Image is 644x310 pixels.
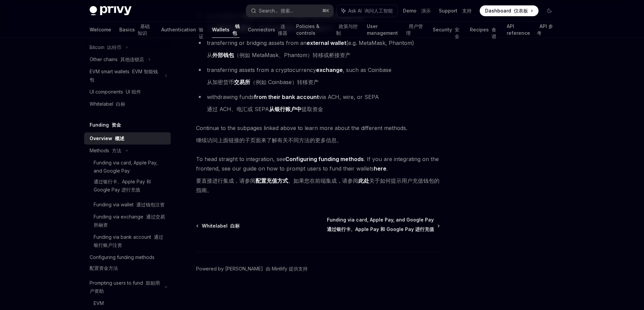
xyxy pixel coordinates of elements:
[421,8,431,14] font: 演示
[439,7,472,14] a: Support 支持
[84,98,171,110] a: Whitelabel 白标
[90,265,118,271] font: 配置资金方法
[94,201,165,209] div: Funding via wallet
[281,8,293,14] font: 搜索...
[470,22,499,38] a: Recipes 食谱
[120,56,144,62] font: 其他连锁店
[94,213,167,229] div: Funding via exchange
[212,52,234,59] a: 外部钱包
[84,231,171,251] a: Funding via bank account 通过银行账户注资
[364,8,393,14] font: 询问人工智能
[202,223,240,229] span: Whitelabel
[406,23,423,36] font: 用户管理
[254,94,319,101] a: from their bank account
[296,22,359,38] a: Policies & controls 政策与控制
[90,121,121,129] h5: Funding
[307,40,346,47] a: external wallet
[94,159,167,197] div: Funding via card, Apple Pay, and Google Pay
[138,23,150,36] font: 基础知识
[196,65,440,89] li: transferring assets from a cryptocurrency , such as Coinbase
[94,233,167,249] div: Funding via bank account
[197,223,240,229] a: Whitelabel 白标
[327,216,439,235] a: Funding via card, Apple Pay, and Google Pay通过银行卡、Apple Pay 和 Google Pay 进行充值
[327,226,434,232] font: 通过银行卡、Apple Pay 和 Google Pay 进行充值
[199,27,204,39] font: 验证
[196,123,440,148] span: Continue to the subpages linked above to learn more about the different methods.
[455,27,459,39] font: 安全
[230,223,240,229] font: 白标
[207,79,319,86] font: 从加密货币 （例如 Coinbase）转移资产
[94,179,151,192] font: 通过银行卡、Apple Pay 和 Google Pay 进行充值
[403,7,431,14] a: Demo 演示
[266,266,308,272] font: 由 Mintlify 提供支持
[84,211,171,231] a: Funding via exchange 通过交易所融资
[90,147,121,155] div: Methods
[492,27,496,39] font: 食谱
[269,106,302,113] a: 从银行账户中
[246,5,333,17] button: Search... 搜索...⌘K
[161,22,204,38] a: Authentication 验证
[196,38,440,62] li: transferring or bridging assets from an (e.g. MetaMask, Phantom)
[367,22,425,38] a: User management 用户管理
[90,22,111,38] a: Welcome
[115,135,124,141] font: 概述
[537,23,553,36] font: API 参考
[514,8,528,14] font: 仪表板
[136,202,165,207] font: 通过钱包注资
[196,177,439,193] font: 要直接进行集成，请参阅 。如果您在前端集成，请参阅 关于如何提示用户充值钱包的指南。
[232,23,240,36] font: 钱包
[196,154,440,198] span: To head straight to integration, see . If you are integrating on the frontend, see our guide on h...
[90,279,161,295] div: Prompting users to fund
[90,100,125,108] div: Whitelabel
[462,8,472,14] font: 支持
[336,23,358,36] font: 政策与控制
[234,79,250,86] a: 交易所
[285,156,364,163] a: Configuring funding methods
[90,253,154,275] div: Configuring funding methods
[119,22,153,38] a: Basics 基础知识
[84,132,171,145] a: Overview 概述
[116,101,125,107] font: 白标
[327,216,434,235] span: Funding via card, Apple Pay, and Google Pay
[212,22,240,38] a: Wallets 钱包
[358,177,369,184] a: 此处
[84,157,171,199] a: Funding via card, Apple Pay, and Google Pay通过银行卡、Apple Pay 和 Google Pay 进行充值
[90,134,124,143] div: Overview
[544,5,555,16] button: Toggle dark mode
[90,88,141,96] div: UI components
[322,8,329,14] span: ⌘ K
[84,86,171,98] a: UI components UI 组件
[90,68,161,84] div: EVM smart wallets
[348,7,393,14] span: Ask AI
[337,5,398,17] button: Ask AI 询问人工智能
[480,5,539,16] a: Dashboard 仪表板
[126,89,141,95] font: UI 组件
[507,22,554,38] a: API reference API 参考
[248,22,288,38] a: Connectors 连接器
[433,22,462,38] a: Security 安全
[307,40,346,46] strong: external wallet
[196,265,308,272] a: Powered by [PERSON_NAME] 由 Mintlify 提供支持
[207,52,351,59] font: 从 （例如 MetaMask、Phantom）转移或桥接资产
[112,122,121,128] font: 资金
[212,52,234,58] strong: 外部钱包
[259,7,293,15] div: Search...
[94,299,104,307] div: EVM
[278,23,287,36] font: 连接器
[374,165,386,172] a: here
[256,177,288,184] a: 配置充值方式
[316,67,343,74] a: exchange
[84,297,171,309] a: EVM
[485,7,528,14] span: Dashboard
[207,106,323,113] font: 通过 ACH、电汇或 SEPA 提取资金
[84,199,171,211] a: Funding via wallet 通过钱包注资
[112,148,121,153] font: 方法
[90,55,144,63] div: Other chains
[196,92,440,117] li: withdrawing funds via ACH, wire, or SEPA
[196,137,342,144] font: 继续访问上面链接的子页面来了解有关不同方法的更多信息。
[90,6,132,16] img: dark logo
[84,251,171,277] a: Configuring funding methods配置资金方法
